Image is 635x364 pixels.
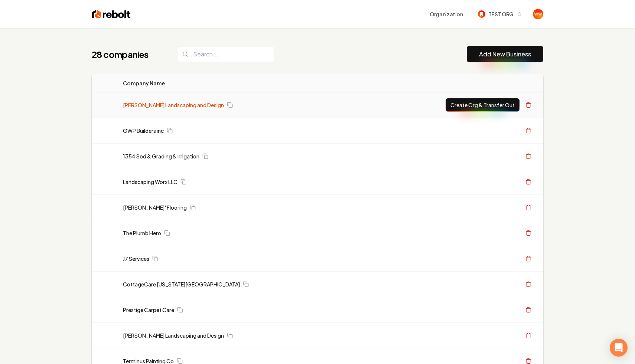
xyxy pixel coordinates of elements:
a: J7 Services [123,255,149,262]
a: Prestige Carpet Care [123,306,174,314]
a: The Plumb Hero [123,229,161,237]
a: GWP Builders inc [123,127,164,134]
h1: 28 companies [92,48,163,60]
button: Create Org & Transfer Out [446,98,520,112]
img: TEST ORG [478,10,485,18]
th: Company Name [117,74,365,92]
input: Search... [178,46,274,62]
div: Open Intercom Messenger [610,339,628,357]
a: 1354 Sod & Grading & Irrigation [123,153,199,160]
button: Add New Business [467,46,543,62]
img: Will Wallace [533,9,543,19]
a: CottageCare [US_STATE][GEOGRAPHIC_DATA] [123,281,240,288]
img: Rebolt Logo [92,9,131,19]
a: [PERSON_NAME] Landscaping and Design [123,332,224,339]
span: TEST ORG [488,10,514,18]
button: Open user button [533,9,543,19]
a: [PERSON_NAME]' Flooring [123,204,187,211]
button: Organization [425,7,468,21]
a: Landscaping Worx LLC [123,178,178,186]
a: [PERSON_NAME] Landscaping and Design [123,101,224,109]
a: Add New Business [479,50,531,59]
